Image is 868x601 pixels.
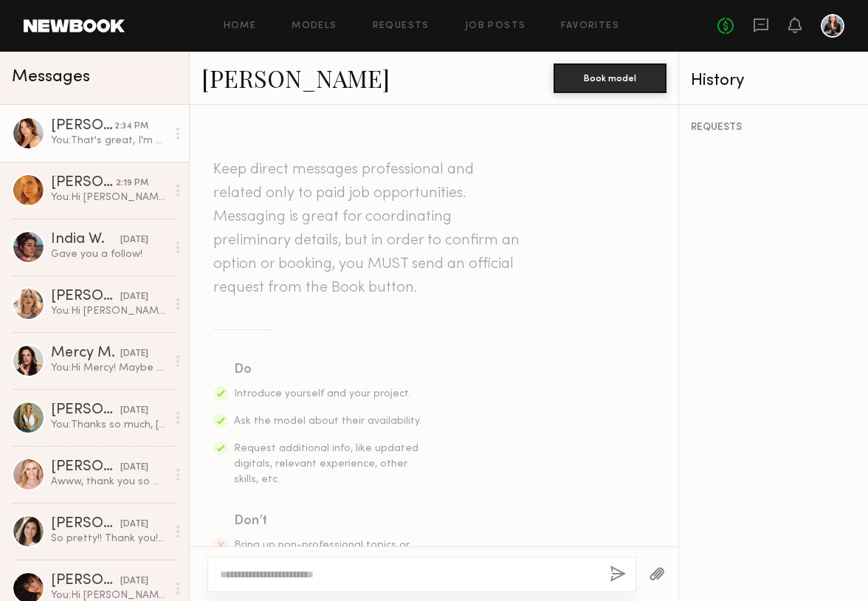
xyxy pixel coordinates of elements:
div: [DATE] [120,574,148,588]
div: [PERSON_NAME] [51,517,120,532]
span: Request additional info, like updated digitals, relevant experience, other skills, etc. [234,444,418,484]
span: Introduce yourself and your project. [234,389,411,399]
div: India W. [51,233,120,247]
a: Home [224,21,257,31]
div: Mercy M. [51,346,120,361]
div: [PERSON_NAME] [51,460,120,475]
div: [DATE] [120,461,148,475]
div: [PERSON_NAME] [51,403,120,418]
div: History [691,72,856,89]
span: Bring up non-professional topics or ask a model to work for free/trade. [234,540,412,566]
div: You: That's great, I'm on that side of town too! Its called So Good So You, like juice shots. I'm... [51,134,167,148]
div: You: Hi [PERSON_NAME]! I'm working on a shoot for a juice brand either [DATE] or [DATE] and wonde... [51,190,167,205]
div: Do [234,360,423,380]
div: [PERSON_NAME] [51,176,116,190]
a: Book model [554,71,666,83]
div: You: Thanks so much, [PERSON_NAME]! That was fun and easy! Hope to book with you again soon! [GEO... [51,418,167,432]
div: Don’t [234,511,423,532]
div: You: Hi [PERSON_NAME]! The link is here please see the folders that are titled Edits! [51,304,167,318]
button: Book model [554,63,666,93]
div: 2:19 PM [116,176,148,190]
a: Favorites [561,21,619,31]
span: Messages [12,69,90,86]
div: You: Hi Mercy! Maybe you remember me from a Party Beer shoot a couple of years ago?! Hope you are... [51,361,167,375]
header: Keep direct messages professional and related only to paid job opportunities. Messaging is great ... [213,158,523,300]
div: So pretty!! Thank you! 😊 [51,532,167,546]
div: [PERSON_NAME] [51,289,120,304]
div: [PERSON_NAME] [51,119,114,134]
div: [DATE] [120,347,148,361]
a: Job Posts [465,21,526,31]
div: REQUESTS [691,123,856,133]
a: Requests [373,21,430,31]
div: [DATE] [120,290,148,304]
a: Models [292,21,337,31]
a: [PERSON_NAME] [201,62,390,94]
div: Gave you a follow! [51,247,167,261]
div: [DATE] [120,518,148,532]
div: [DATE] [120,233,148,247]
span: Ask the model about their availability. [234,416,421,426]
div: [DATE] [120,404,148,418]
div: 2:34 PM [114,120,148,134]
div: Awww, thank you so much! Really appreciate it! Hope all is well! [51,475,167,489]
div: [PERSON_NAME] [51,574,120,588]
